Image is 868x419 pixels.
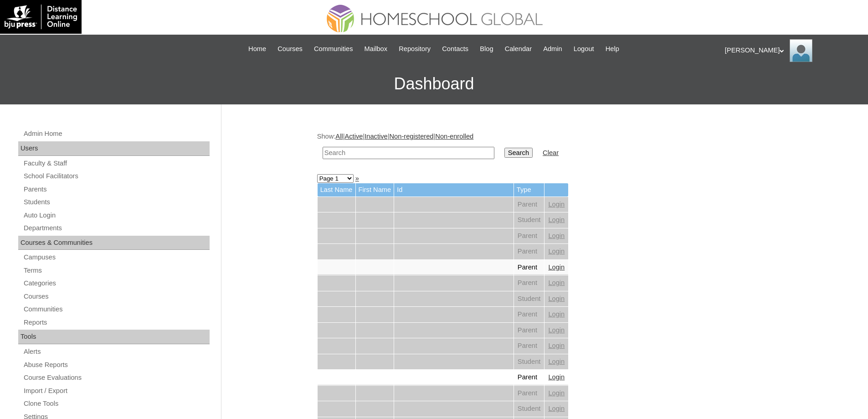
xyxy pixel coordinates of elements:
[273,44,307,54] a: Courses
[514,183,544,197] td: Type
[344,133,363,140] a: Active
[248,44,266,54] span: Home
[514,291,544,307] td: Student
[514,212,544,228] td: Student
[548,201,565,208] a: Login
[23,304,210,315] a: Communities
[23,359,210,371] a: Abuse Reports
[505,44,532,54] span: Calendar
[548,326,565,334] a: Login
[504,148,533,158] input: Search
[442,44,468,54] span: Contacts
[23,372,210,383] a: Course Evaluations
[435,133,473,140] a: Non-enrolled
[23,291,210,302] a: Courses
[23,385,210,397] a: Import / Export
[548,279,565,286] a: Login
[5,5,77,29] img: logo-white.png
[514,275,544,291] td: Parent
[543,44,562,54] span: Admin
[23,317,210,328] a: Reports
[23,222,210,234] a: Departments
[475,44,498,54] a: Blog
[548,248,565,255] a: Login
[23,265,210,276] a: Terms
[514,244,544,259] td: Parent
[23,197,210,208] a: Students
[18,141,210,156] div: Users
[23,184,210,195] a: Parents
[500,44,536,54] a: Calendar
[574,44,594,54] span: Logout
[365,133,388,140] a: Inactive
[539,44,567,54] a: Admin
[23,128,210,140] a: Admin Home
[548,216,565,223] a: Login
[23,210,210,221] a: Auto Login
[514,260,544,275] td: Parent
[318,183,355,197] td: Last Name
[548,232,565,239] a: Login
[390,133,434,140] a: Non-registered
[323,147,494,159] input: Search
[548,405,565,412] a: Login
[23,158,210,169] a: Faculty & Staff
[514,307,544,322] td: Parent
[548,310,565,318] a: Login
[23,252,210,263] a: Campuses
[514,354,544,370] td: Student
[399,44,431,54] span: Repository
[23,346,210,357] a: Alerts
[514,228,544,244] td: Parent
[314,44,353,54] span: Communities
[5,63,863,104] h3: Dashboard
[355,175,359,182] a: »
[601,44,624,54] a: Help
[514,323,544,338] td: Parent
[277,44,303,54] span: Courses
[23,398,210,409] a: Clone Tools
[725,39,859,62] div: [PERSON_NAME]
[18,236,210,250] div: Courses & Communities
[309,44,358,54] a: Communities
[23,171,210,182] a: School Facilitators
[514,338,544,354] td: Parent
[548,373,565,381] a: Login
[790,39,812,62] img: Ariane Ebuen
[606,44,619,54] span: Help
[514,197,544,212] td: Parent
[548,264,565,271] a: Login
[514,370,544,385] td: Parent
[360,44,392,54] a: Mailbox
[18,330,210,344] div: Tools
[335,133,343,140] a: All
[394,183,514,197] td: Id
[365,44,388,54] span: Mailbox
[548,295,565,302] a: Login
[548,358,565,365] a: Login
[356,183,394,197] td: First Name
[394,44,435,54] a: Repository
[543,149,559,156] a: Clear
[23,278,210,289] a: Categories
[437,44,473,54] a: Contacts
[514,401,544,417] td: Student
[514,386,544,401] td: Parent
[548,342,565,349] a: Login
[317,132,768,164] div: Show: | | | |
[480,44,493,54] span: Blog
[569,44,599,54] a: Logout
[244,44,271,54] a: Home
[548,389,565,397] a: Login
